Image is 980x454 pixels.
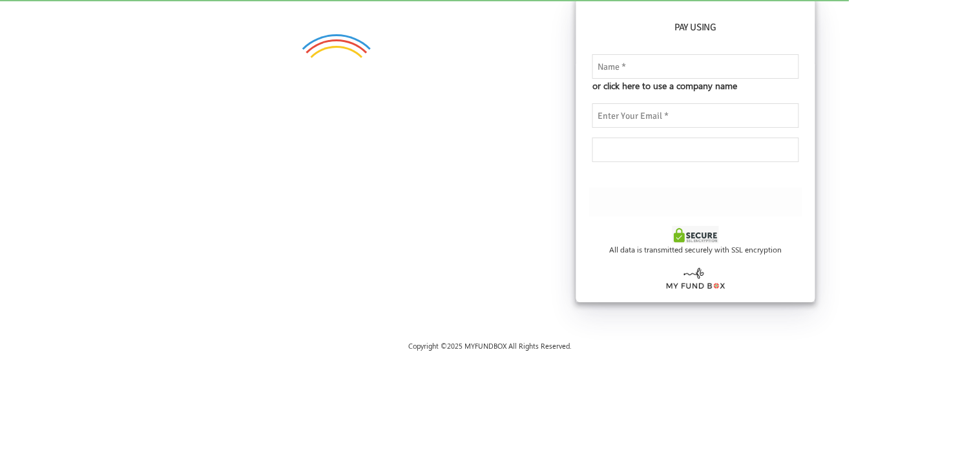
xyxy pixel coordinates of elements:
[589,243,802,255] div: All data is transmitted securely with SSL encryption
[592,79,737,93] span: or click here to use a company name
[409,341,572,351] span: Copyright © 2025 MYFUNDBOX All Rights Reserved.
[592,54,798,79] input: Name *
[589,20,802,35] h6: Pay using
[592,103,798,128] input: Enter Your Email *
